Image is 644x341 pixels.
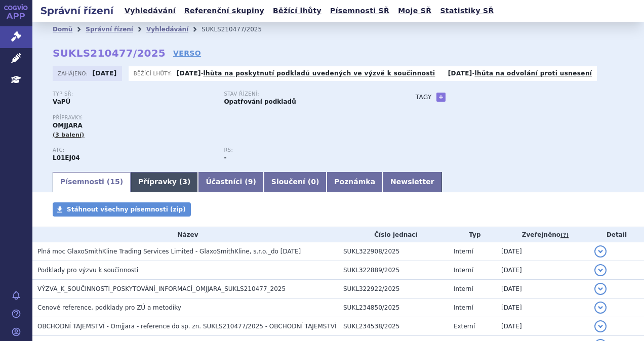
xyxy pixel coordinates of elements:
span: Externí [454,323,475,330]
p: - [448,69,592,77]
button: detail [594,245,607,258]
span: 15 [110,178,119,186]
th: Číslo jednací [338,227,449,242]
a: Písemnosti (15) [53,172,131,192]
a: Běžící lhůty [270,4,325,18]
a: Stáhnout všechny písemnosti (zip) [53,202,191,217]
a: Účastníci (9) [198,172,263,192]
a: Vyhledávání [122,4,179,18]
span: Stáhnout všechny písemnosti (zip) [67,206,186,213]
a: Sloučení (0) [264,172,327,192]
a: Statistiky SŘ [437,4,497,18]
strong: VaPÚ [53,98,70,105]
span: OBCHODNÍ TAJEMSTVÍ - Omjjara - reference do sp. zn. SUKLS210477/2025 - OBCHODNÍ TAJEMSTVÍ [37,323,337,330]
span: Plná moc GlaxoSmithKline Trading Services Limited - GlaxoSmithKline, s.r.o._do 28.5.2026 [37,248,301,255]
th: Detail [589,227,644,242]
strong: [DATE] [177,70,201,77]
span: Cenové reference, podklady pro ZÚ a metodiky [37,304,181,311]
strong: [DATE] [93,70,117,77]
a: lhůta na poskytnutí podkladů uvedených ve výzvě k součinnosti [204,70,435,77]
strong: - [224,154,226,161]
a: Newsletter [383,172,442,192]
p: - [177,69,435,77]
a: Písemnosti SŘ [327,4,392,18]
button: detail [594,264,607,276]
strong: [DATE] [448,70,472,77]
a: Správní řízení [86,26,133,33]
td: SUKL234538/2025 [338,317,449,336]
p: Stav řízení: [224,91,385,97]
strong: MOMELOTINIB [53,154,80,161]
span: (3 balení) [53,132,85,138]
td: SUKL322908/2025 [338,242,449,261]
span: Interní [454,285,473,292]
span: Podklady pro výzvu k součinnosti [37,267,138,274]
a: Referenční skupiny [181,4,267,18]
p: Typ SŘ: [53,91,214,97]
th: Zveřejněno [496,227,589,242]
p: RS: [224,147,385,153]
span: 3 [182,178,187,186]
span: Interní [454,304,473,311]
strong: Opatřování podkladů [224,98,296,105]
a: VERSO [173,48,201,58]
span: Interní [454,267,473,274]
span: OMJJARA [53,122,83,129]
a: Moje SŘ [395,4,434,18]
a: + [436,93,446,102]
span: Běžící lhůty: [134,69,174,77]
td: SUKL234850/2025 [338,299,449,317]
button: detail [594,320,607,332]
td: SUKL322922/2025 [338,280,449,299]
th: Typ [449,227,496,242]
a: Přípravky (3) [131,172,198,192]
td: [DATE] [496,242,589,261]
span: 0 [311,178,316,186]
h2: Správní řízení [32,4,122,18]
li: SUKLS210477/2025 [202,22,275,37]
td: [DATE] [496,261,589,280]
span: Interní [454,248,473,255]
span: 9 [248,178,253,186]
a: Domů [53,26,72,33]
h3: Tagy [416,91,432,103]
span: Zahájeno: [58,69,90,77]
td: [DATE] [496,317,589,336]
abbr: (?) [560,232,569,239]
span: VÝZVA_K_SOUČINNOSTI_POSKYTOVÁNÍ_INFORMACÍ_OMJJARA_SUKLS210477_2025 [37,285,286,292]
th: Název [32,227,338,242]
td: SUKL322889/2025 [338,261,449,280]
a: Poznámka [327,172,383,192]
button: detail [594,302,607,314]
td: [DATE] [496,280,589,299]
p: ATC: [53,147,214,153]
button: detail [594,283,607,295]
a: Vyhledávání [146,26,188,33]
strong: SUKLS210477/2025 [53,47,166,59]
a: lhůta na odvolání proti usnesení [474,70,592,77]
p: Přípravky: [53,115,395,121]
td: [DATE] [496,299,589,317]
